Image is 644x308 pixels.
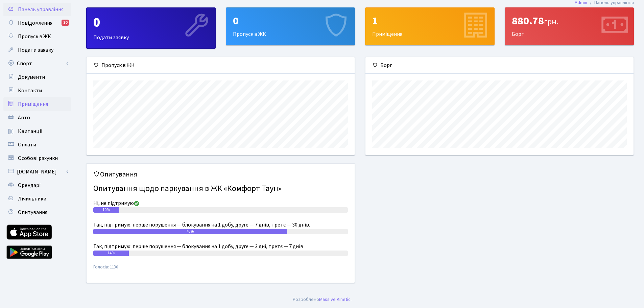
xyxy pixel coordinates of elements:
[505,8,634,45] div: Борг
[512,15,627,27] div: 880.78
[3,97,71,111] a: Приміщення
[93,170,348,179] h5: Опитування
[372,15,487,27] div: 1
[62,20,69,26] div: 20
[93,15,209,31] div: 0
[18,73,45,81] span: Документи
[3,124,71,138] a: Квитанції
[86,7,216,49] a: 0Подати заявку
[3,151,71,165] a: Особові рахунки
[233,15,348,27] div: 0
[3,138,71,151] a: Оплати
[87,8,215,48] div: Подати заявку
[93,221,348,229] div: Так, підтримую: перше порушення — блокування на 1 добу, друге — 7 днів, третє — 30 днів.
[18,209,47,216] span: Опитування
[226,7,355,45] a: 0Пропуск в ЖК
[87,57,355,74] div: Пропуск в ЖК
[3,206,71,219] a: Опитування
[3,84,71,97] a: Контакти
[18,100,48,108] span: Приміщення
[3,43,71,57] a: Подати заявку
[18,46,53,54] span: Подати заявку
[3,192,71,206] a: Лічильники
[319,296,351,303] a: Massive Kinetic
[3,57,71,70] a: Спорт
[18,6,64,13] span: Панель управління
[18,141,36,148] span: Оплати
[293,296,352,303] div: Розроблено .
[93,207,119,213] div: 10%
[3,111,71,124] a: Авто
[93,251,129,256] div: 14%
[18,87,42,94] span: Контакти
[93,229,287,234] div: 76%
[18,195,46,203] span: Лічильники
[93,199,348,207] div: Ні, не підтримую
[18,19,52,27] span: Повідомлення
[93,264,348,276] small: Голосів: 1130
[3,3,71,16] a: Панель управління
[3,16,71,30] a: Повідомлення20
[18,127,43,135] span: Квитанції
[18,182,41,189] span: Орендарі
[93,181,348,196] h4: Опитування щодо паркування в ЖК «Комфорт Таун»
[365,8,494,45] div: Приміщення
[18,155,58,162] span: Особові рахунки
[93,242,348,251] div: Так, підтримую: перше порушення — блокування на 1 добу, друге — 3 дні, третє — 7 днів
[544,16,558,28] span: грн.
[365,7,495,45] a: 1Приміщення
[18,33,51,40] span: Пропуск в ЖК
[3,179,71,192] a: Орендарі
[18,114,30,121] span: Авто
[226,8,355,45] div: Пропуск в ЖК
[365,57,634,74] div: Борг
[3,70,71,84] a: Документи
[3,165,71,179] a: [DOMAIN_NAME]
[3,30,71,43] a: Пропуск в ЖК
